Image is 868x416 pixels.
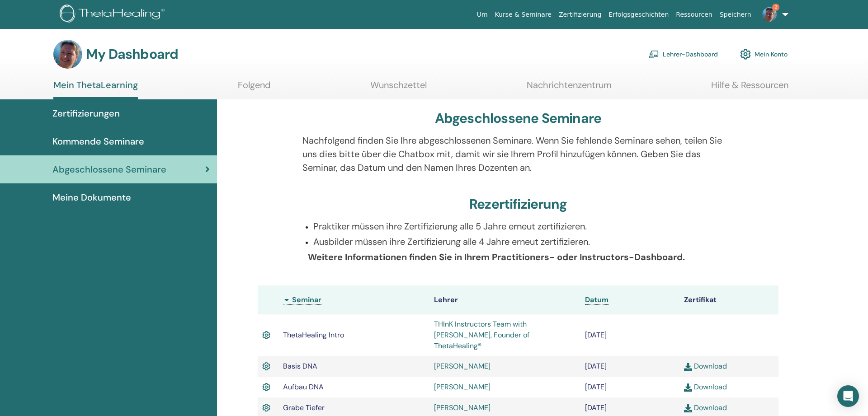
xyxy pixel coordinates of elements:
[473,6,491,23] a: Um
[491,6,555,23] a: Kurse & Seminare
[283,382,324,392] span: Aufbau DNA
[60,5,168,25] img: logo.png
[585,295,609,305] a: Datum
[262,329,270,341] img: Active Certificate
[648,50,659,58] img: chalkboard-teacher.svg
[434,319,529,351] a: THInK Instructors Team with [PERSON_NAME], Founder of ThetaHealing®
[605,6,672,23] a: Erfolgsgeschichten
[555,6,605,23] a: Zertifizierung
[52,163,166,176] span: Abgeschlossene Seminare
[772,4,779,11] span: 2
[527,79,612,97] a: Nachrichtenzentrum
[283,403,325,412] span: Grabe Tiefer
[684,382,727,392] a: Download
[52,107,120,120] span: Zertifizierungen
[580,377,679,397] td: [DATE]
[580,314,679,356] td: [DATE]
[262,360,270,372] img: Active Certificate
[53,79,138,99] a: Mein ThetaLearning
[684,363,692,371] img: download.svg
[837,385,859,407] div: Open Intercom Messenger
[370,79,427,97] a: Wunschzettel
[684,383,692,392] img: download.svg
[302,134,734,174] p: Nachfolgend finden Sie Ihre abgeschlossenen Seminare. Wenn Sie fehlende Seminare sehen, teilen Si...
[434,382,491,392] a: [PERSON_NAME]
[313,235,734,248] p: Ausbilder müssen ihre Zertifizierung alle 4 Jahre erneut zertifizieren.
[684,404,692,412] img: download.svg
[86,46,178,62] h3: My Dashboard
[52,191,131,204] span: Meine Dokumente
[429,285,580,314] th: Lehrer
[238,79,271,97] a: Folgend
[435,110,602,126] h3: Abgeschlossene Seminare
[648,44,718,64] a: Lehrer-Dashboard
[580,356,679,377] td: [DATE]
[740,47,751,62] img: cog.svg
[762,7,777,22] img: default.jpg
[469,196,567,212] h3: Rezertifizierung
[679,285,778,314] th: Zertifikat
[262,381,270,393] img: Active Certificate
[684,361,727,371] a: Download
[308,251,685,263] b: Weitere Informationen finden Sie in Ihrem Practitioners- oder Instructors-Dashboard.
[711,79,788,97] a: Hilfe & Ressourcen
[434,403,491,412] a: [PERSON_NAME]
[434,361,491,371] a: [PERSON_NAME]
[53,40,82,69] img: default.jpg
[283,330,344,340] span: ThetaHealing Intro
[52,135,144,148] span: Kommende Seminare
[672,6,716,23] a: Ressourcen
[262,402,270,414] img: Active Certificate
[740,44,788,64] a: Mein Konto
[684,403,727,412] a: Download
[313,220,734,233] p: Praktiker müssen ihre Zertifizierung alle 5 Jahre erneut zertifizieren.
[716,6,755,23] a: Speichern
[585,295,609,304] span: Datum
[283,361,317,371] span: Basis DNA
